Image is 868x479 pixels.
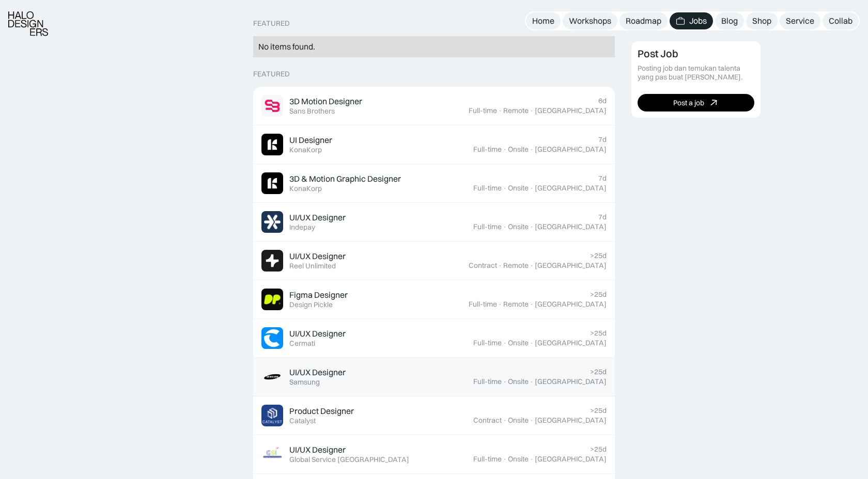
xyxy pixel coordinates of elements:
[258,41,610,52] div: No items found.
[780,12,820,29] a: Service
[535,222,607,231] div: [GEOGRAPHIC_DATA]
[715,12,744,29] a: Blog
[508,184,529,193] div: Onsite
[508,377,529,386] div: Onsite
[473,184,502,193] div: Full-time
[590,290,607,299] div: >25d
[626,15,661,26] div: Roadmap
[261,250,283,272] img: Job Image
[532,15,554,26] div: Home
[261,405,283,426] img: Job Image
[261,289,283,310] img: Job Image
[689,15,707,26] div: Jobs
[473,339,502,347] div: Full-time
[598,213,607,221] div: 7d
[829,15,853,26] div: Collab
[289,378,320,387] div: Samsung
[508,145,529,154] div: Onsite
[530,416,534,425] div: ·
[261,211,283,233] img: Job Image
[721,15,738,26] div: Blog
[530,222,534,231] div: ·
[535,145,607,154] div: [GEOGRAPHIC_DATA]
[569,15,611,26] div: Workshops
[253,242,615,280] a: Job ImageUI/UX DesignerReel Unlimited>25dContract·Remote·[GEOGRAPHIC_DATA]
[469,106,497,115] div: Full-time
[289,444,346,455] div: UI/UX Designer
[289,290,348,300] div: Figma Designer
[289,173,401,184] div: 3D & Motion Graphic Designer
[503,184,507,193] div: ·
[503,261,529,270] div: Remote
[535,184,607,193] div: [GEOGRAPHIC_DATA]
[253,319,615,358] a: Job ImageUI/UX DesignerCermati>25dFull-time·Onsite·[GEOGRAPHIC_DATA]
[253,87,615,125] a: Job Image3D Motion DesignerSans Brothers6dFull-time·Remote·[GEOGRAPHIC_DATA]
[503,377,507,386] div: ·
[498,300,502,309] div: ·
[289,212,346,223] div: UI/UX Designer
[638,64,754,82] div: Posting job dan temukan talenta yang pas buat [PERSON_NAME].
[619,12,668,29] a: Roadmap
[261,366,283,388] img: Job Image
[598,97,607,105] div: 6d
[498,106,502,115] div: ·
[503,106,529,115] div: Remote
[598,174,607,183] div: 7d
[261,327,283,349] img: Job Image
[289,328,346,339] div: UI/UX Designer
[261,95,283,117] img: Job Image
[535,455,607,464] div: [GEOGRAPHIC_DATA]
[670,12,713,29] a: Jobs
[823,12,859,29] a: Collab
[638,94,754,111] a: Post a job
[530,184,534,193] div: ·
[289,107,335,116] div: Sans Brothers
[261,134,283,155] img: Job Image
[289,406,354,417] div: Product Designer
[590,251,607,260] div: >25d
[253,280,615,319] a: Job ImageFigma DesignerDesign Pickle>25dFull-time·Remote·[GEOGRAPHIC_DATA]
[508,455,529,464] div: Onsite
[535,300,607,309] div: [GEOGRAPHIC_DATA]
[253,203,615,242] a: Job ImageUI/UX DesignerIndepay7dFull-time·Onsite·[GEOGRAPHIC_DATA]
[503,339,507,347] div: ·
[503,222,507,231] div: ·
[289,251,346,262] div: UI/UX Designer
[590,368,607,376] div: >25d
[473,145,502,154] div: Full-time
[746,12,778,29] a: Shop
[253,396,615,435] a: Job ImageProduct DesignerCatalyst>25dContract·Onsite·[GEOGRAPHIC_DATA]
[590,445,607,454] div: >25d
[473,416,502,425] div: Contract
[253,358,615,396] a: Job ImageUI/UX DesignerSamsung>25dFull-time·Onsite·[GEOGRAPHIC_DATA]
[590,406,607,415] div: >25d
[786,15,814,26] div: Service
[530,106,534,115] div: ·
[289,300,333,309] div: Design Pickle
[289,417,316,425] div: Catalyst
[261,443,283,465] img: Job Image
[530,300,534,309] div: ·
[503,145,507,154] div: ·
[253,125,615,164] a: Job ImageUI DesignerKonaKorp7dFull-time·Onsite·[GEOGRAPHIC_DATA]
[253,19,290,28] div: Featured
[503,455,507,464] div: ·
[253,164,615,203] a: Job Image3D & Motion Graphic DesignerKonaKorp7dFull-time·Onsite·[GEOGRAPHIC_DATA]
[289,262,336,270] div: Reel Unlimited
[498,261,502,270] div: ·
[508,222,529,231] div: Onsite
[530,339,534,347] div: ·
[473,377,502,386] div: Full-time
[535,106,607,115] div: [GEOGRAPHIC_DATA]
[253,435,615,474] a: Job ImageUI/UX DesignerGlobal Service [GEOGRAPHIC_DATA]>25dFull-time·Onsite·[GEOGRAPHIC_DATA]
[530,261,534,270] div: ·
[530,455,534,464] div: ·
[289,184,322,193] div: KonaKorp
[535,339,607,347] div: [GEOGRAPHIC_DATA]
[535,261,607,270] div: [GEOGRAPHIC_DATA]
[638,47,678,60] div: Post Job
[469,261,497,270] div: Contract
[526,12,561,29] a: Home
[752,15,771,26] div: Shop
[598,135,607,144] div: 7d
